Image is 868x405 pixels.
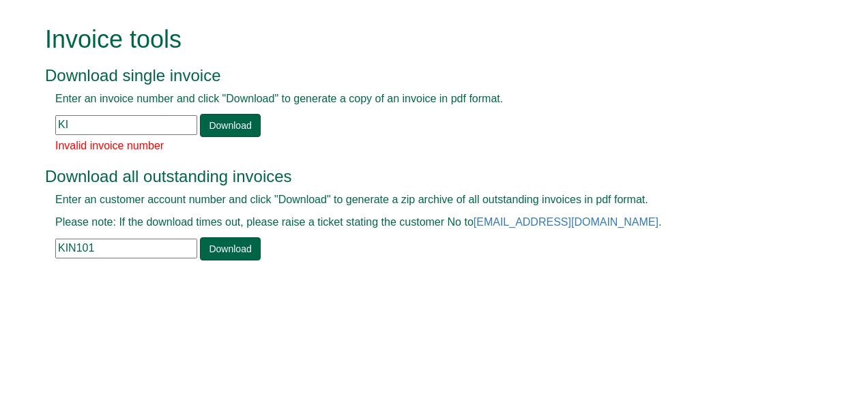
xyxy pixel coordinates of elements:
h3: Download all outstanding invoices [45,168,792,185]
a: Download [200,114,260,137]
p: Enter an invoice number and click "Download" to generate a copy of an invoice in pdf format. [55,91,782,107]
input: e.g. INV1234 [55,115,197,135]
p: Enter an customer account number and click "Download" to generate a zip archive of all outstandin... [55,192,782,208]
h3: Download single invoice [45,67,792,85]
a: Download [200,237,260,260]
h1: Invoice tools [45,26,792,53]
span: Invalid invoice number [55,140,164,151]
a: [EMAIL_ADDRESS][DOMAIN_NAME] [474,216,659,228]
input: e.g. BLA02 [55,239,197,258]
p: Please note: If the download times out, please raise a ticket stating the customer No to . [55,215,782,230]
